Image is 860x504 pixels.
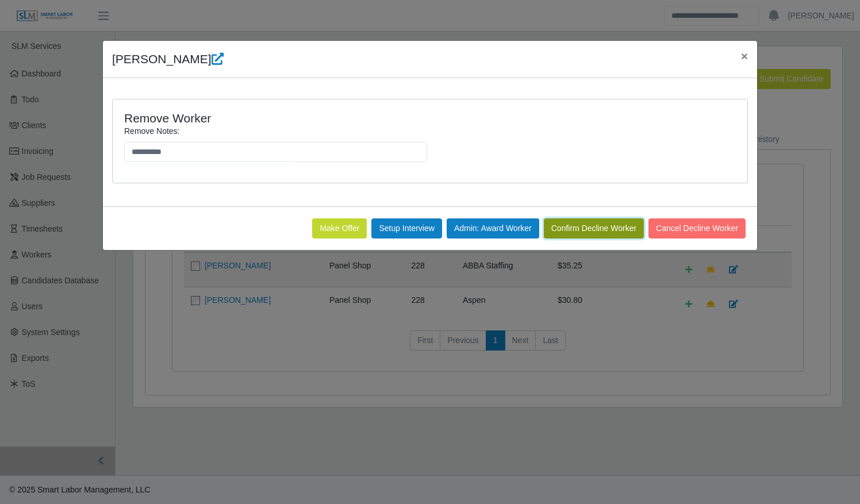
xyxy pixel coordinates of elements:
[124,125,179,137] label: Remove Notes:
[371,218,442,238] button: Setup Interview
[124,111,579,125] h4: Remove Worker
[112,50,224,68] h4: [PERSON_NAME]
[312,218,367,238] button: Make Offer
[648,218,746,238] button: Cancel Decline Worker
[741,49,748,63] span: ×
[447,218,539,238] button: Admin: Award Worker
[544,218,644,238] button: Confirm Decline Worker
[732,41,757,71] button: Close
